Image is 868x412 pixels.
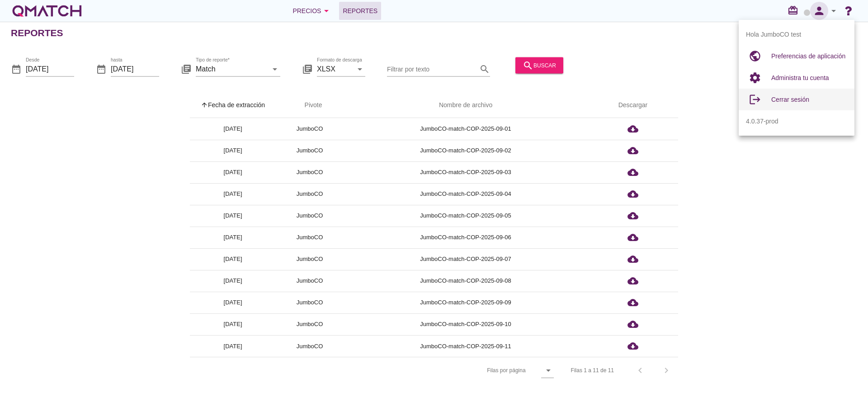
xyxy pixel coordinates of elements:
i: cloud_download [627,123,638,134]
i: arrow_upward [201,101,208,109]
td: [DATE] [190,205,276,227]
span: Preferencias de aplicación [771,52,845,60]
div: Filas por página [396,357,553,384]
td: JumboCO-match-COP-2025-09-02 [344,140,588,161]
i: settings [746,69,764,87]
td: [DATE] [190,227,276,248]
i: search [523,60,533,71]
i: cloud_download [627,167,638,178]
i: cloud_download [627,189,638,199]
td: JumboCO [276,183,344,205]
td: JumboCO-match-COP-2025-09-11 [344,335,588,357]
i: cloud_download [627,210,638,221]
i: redeem [788,5,802,16]
td: JumboCO [276,161,344,183]
span: 4.0.37-prod [746,117,778,126]
td: [DATE] [190,161,276,183]
td: JumboCO-match-COP-2025-09-08 [344,270,588,292]
td: JumboCO-match-COP-2025-09-10 [344,313,588,335]
i: cloud_download [627,254,638,265]
td: JumboCO [276,140,344,161]
td: [DATE] [190,183,276,205]
i: arrow_drop_down [354,63,365,74]
a: Reportes [339,2,381,20]
i: date_range [96,63,107,74]
td: JumboCO [276,292,344,313]
i: person [810,5,828,17]
th: Pivote: Not sorted. Activate to sort ascending. [276,93,344,118]
a: white-qmatch-logo [11,2,83,20]
td: [DATE] [190,313,276,335]
input: Formato de descarga [317,62,353,76]
td: JumboCO-match-COP-2025-09-01 [344,118,588,140]
i: arrow_drop_down [269,63,280,74]
i: cloud_download [627,319,638,330]
td: JumboCO-match-COP-2025-09-07 [344,248,588,270]
span: Cerrar sesión [771,96,809,103]
i: arrow_drop_down [828,5,839,16]
td: JumboCO-match-COP-2025-09-04 [344,183,588,205]
td: JumboCO-match-COP-2025-09-03 [344,161,588,183]
i: arrow_drop_down [543,365,554,376]
input: hasta [111,62,159,76]
th: Nombre de archivo: Not sorted. [344,93,588,118]
th: Descargar: Not sorted. [588,93,678,118]
i: date_range [11,63,22,74]
td: JumboCO [276,313,344,335]
div: Filas 1 a 11 de 11 [571,366,614,374]
i: cloud_download [627,275,638,286]
button: Precios [285,2,339,20]
td: [DATE] [190,118,276,140]
input: Filtrar por texto [387,62,477,76]
td: JumboCO [276,227,344,248]
i: arrow_drop_down [321,5,332,16]
td: [DATE] [190,292,276,313]
span: Administra tu cuenta [771,74,829,81]
i: logout [746,90,764,109]
td: JumboCO-match-COP-2025-09-06 [344,227,588,248]
i: public [746,47,764,65]
i: library_books [302,63,313,74]
i: library_books [181,63,192,74]
div: Precios [292,5,332,16]
i: cloud_download [627,297,638,308]
td: [DATE] [190,270,276,292]
td: JumboCO [276,205,344,227]
td: JumboCO [276,335,344,357]
span: Reportes [343,5,377,16]
i: cloud_download [627,341,638,351]
td: [DATE] [190,335,276,357]
input: Desde [26,62,74,76]
td: JumboCO-match-COP-2025-09-09 [344,292,588,313]
td: [DATE] [190,140,276,161]
td: JumboCO [276,248,344,270]
button: buscar [515,57,563,73]
i: cloud_download [627,232,638,243]
td: [DATE] [190,248,276,270]
td: JumboCO [276,118,344,140]
i: cloud_download [627,145,638,156]
td: JumboCO-match-COP-2025-09-05 [344,205,588,227]
h2: Reportes [11,26,63,40]
td: JumboCO [276,270,344,292]
span: Hola JumboCO test [746,30,801,39]
div: buscar [523,60,556,71]
input: Tipo de reporte* [196,62,268,76]
th: Fecha de extracción: Sorted ascending. Activate to sort descending. [190,93,276,118]
i: search [479,63,490,74]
